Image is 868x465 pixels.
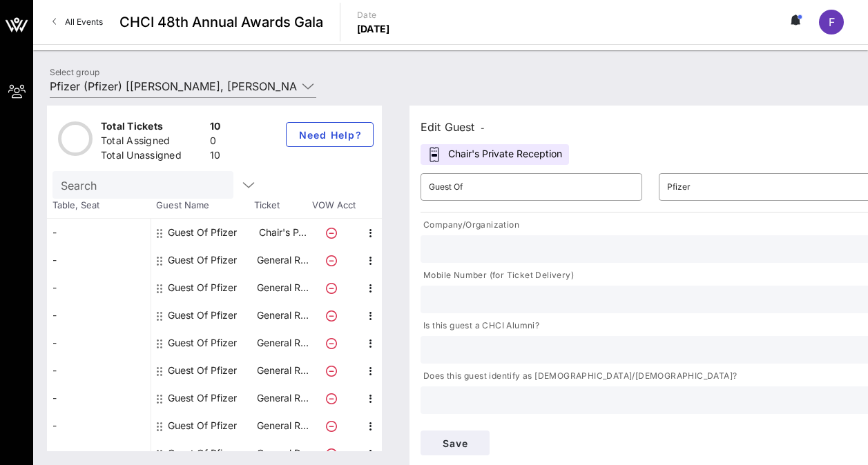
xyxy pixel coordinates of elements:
[255,412,310,439] p: General R…
[421,218,519,232] p: Company/Organization
[47,357,151,384] div: -
[168,219,237,246] div: Guest Of Pfizer
[65,17,103,27] span: All Events
[101,134,204,151] div: Total Assigned
[119,12,323,32] span: CHCI 48th Annual Awards Gala
[168,384,237,412] div: Guest Of Pfizer
[47,199,151,212] span: Table, Seat
[286,122,374,147] button: Need Help?
[151,199,254,212] span: Guest Name
[47,384,151,412] div: -
[298,129,362,141] span: Need Help?
[168,329,237,357] div: Guest Of Pfizer
[421,419,506,434] p: Dietary Restrictions
[255,301,310,329] p: General R…
[421,144,569,165] div: Chair's Private Reception
[101,148,204,166] div: Total Unassigned
[819,10,844,34] div: F
[168,274,237,301] div: Guest Of Pfizer
[421,431,490,455] button: Save
[47,274,151,301] div: -
[101,119,204,137] div: Total Tickets
[168,246,237,274] div: Guest Of Pfizer
[47,246,151,274] div: -
[255,219,310,246] p: Chair's P…
[168,301,237,329] div: Guest Of Pfizer
[47,219,151,246] div: -
[432,437,479,449] span: Save
[44,11,111,33] a: All Events
[357,22,390,36] p: [DATE]
[168,357,237,384] div: Guest Of Pfizer
[481,123,485,133] span: -
[421,319,539,333] p: Is this guest a CHCI Alumni?
[255,329,310,357] p: General R…
[421,268,574,283] p: Mobile Number (for Ticket Delivery)
[429,176,634,198] input: First Name*
[829,15,835,29] span: F
[255,357,310,384] p: General R…
[357,8,390,22] p: Date
[210,148,221,166] div: 10
[255,384,310,412] p: General R…
[421,369,737,384] p: Does this guest identify as [DEMOGRAPHIC_DATA]/[DEMOGRAPHIC_DATA]?
[254,199,309,212] span: Ticket
[47,301,151,329] div: -
[47,412,151,439] div: -
[255,246,310,274] p: General R…
[50,67,99,77] label: Select group
[255,274,310,301] p: General R…
[168,412,237,439] div: Guest Of Pfizer
[421,117,485,137] div: Edit Guest
[210,119,221,137] div: 10
[309,199,358,212] span: VOW Acct
[47,329,151,357] div: -
[210,134,221,151] div: 0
